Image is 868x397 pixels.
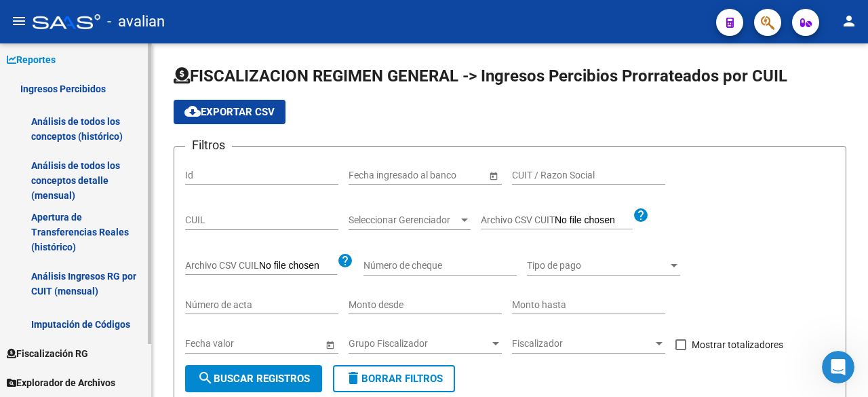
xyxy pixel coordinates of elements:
mat-icon: person [841,13,857,29]
h3: Filtros [185,136,232,155]
span: Borrar Filtros [345,373,443,385]
button: Open calendar [323,337,337,352]
mat-icon: cloud_download [184,103,201,119]
span: Reportes [7,52,56,67]
input: Fecha fin [410,170,476,181]
span: Exportar CSV [184,106,275,118]
span: Buscar Registros [197,373,310,385]
span: Fiscalización RG [7,346,88,361]
button: Exportar CSV [174,100,285,124]
span: Grupo Fiscalizador [349,338,490,349]
span: - avalian [107,7,165,37]
span: Archivo CSV CUIT [481,214,555,225]
button: Buscar Registros [185,365,322,392]
span: Tipo de pago [527,260,668,271]
input: Fecha inicio [349,170,398,181]
span: Fiscalizador [512,338,653,349]
button: Borrar Filtros [333,365,455,392]
input: Archivo CSV CUIT [555,214,633,227]
mat-icon: help [337,252,353,269]
mat-icon: search [197,370,214,386]
span: Archivo CSV CUIL [185,260,259,271]
mat-icon: delete [345,370,361,386]
input: Fecha inicio [185,338,235,349]
mat-icon: help [633,207,649,223]
mat-icon: menu [11,13,27,29]
iframe: Intercom live chat [822,351,854,383]
span: Explorador de Archivos [7,375,115,390]
span: Mostrar totalizadores [692,337,783,353]
span: FISCALIZACION REGIMEN GENERAL -> Ingresos Percibios Prorrateados por CUIL [174,67,787,86]
span: Seleccionar Gerenciador [349,214,458,226]
button: Open calendar [486,168,500,183]
input: Archivo CSV CUIL [259,260,337,272]
input: Fecha fin [246,338,313,349]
